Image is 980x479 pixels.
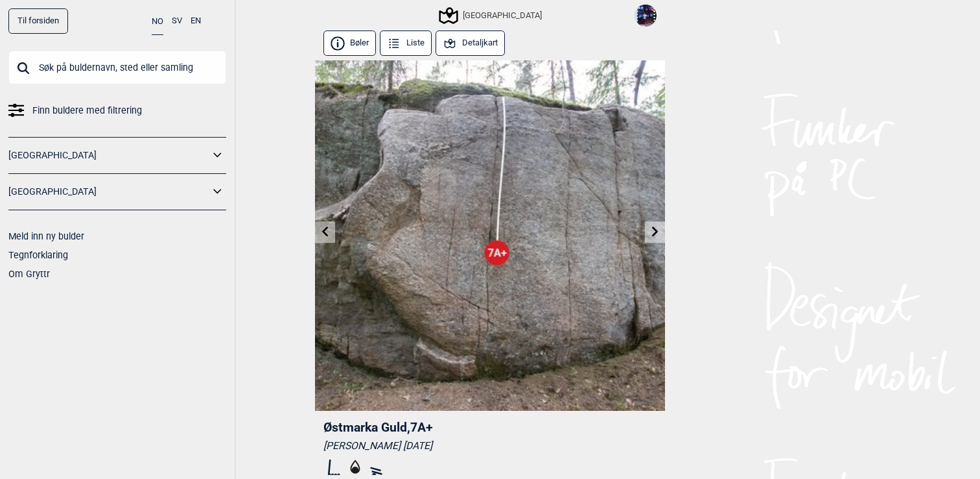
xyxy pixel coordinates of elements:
div: [PERSON_NAME] [DATE] [323,439,657,452]
img: DSCF8875 [635,5,657,27]
a: Meld inn ny bulder [8,231,84,241]
span: Finn buldere med filtrering [32,101,142,120]
div: [GEOGRAPHIC_DATA] [441,8,542,23]
button: NO [152,8,163,35]
button: EN [191,8,201,34]
a: Tegnforklaring [8,250,68,260]
img: Ostmarka Guld 210524 [315,60,665,411]
span: Østmarka Guld , 7A+ [323,420,433,435]
button: Bøler [323,31,376,56]
a: Til forsiden [8,8,68,34]
button: SV [172,8,182,34]
a: [GEOGRAPHIC_DATA] [8,146,209,165]
a: Finn buldere med filtrering [8,101,226,120]
button: Detaljkart [436,31,505,56]
a: [GEOGRAPHIC_DATA] [8,182,209,201]
button: Liste [380,31,432,56]
input: Søk på buldernavn, sted eller samling [8,51,226,84]
a: Om Gryttr [8,269,50,279]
